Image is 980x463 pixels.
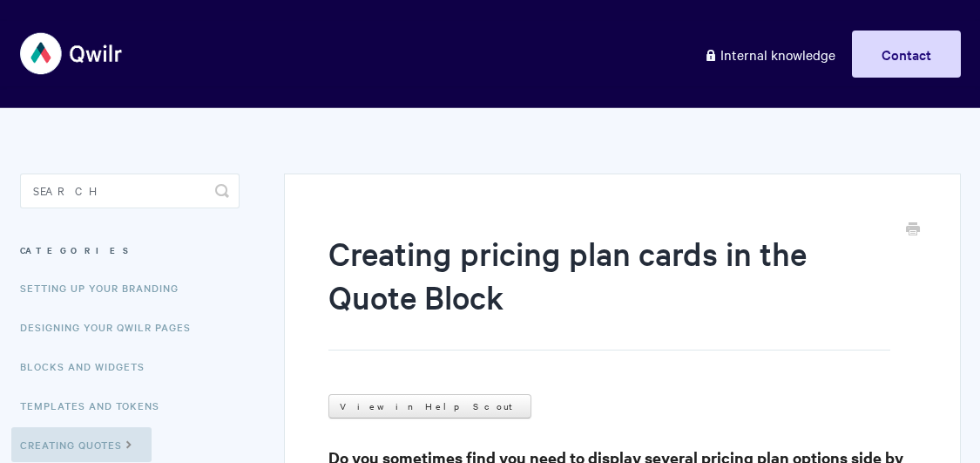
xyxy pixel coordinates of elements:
input: Search [20,174,240,208]
a: Internal knowledge [691,31,848,78]
a: Templates and Tokens [20,388,172,423]
a: Print this Article [906,221,920,240]
h1: Creating pricing plan cards in the Quote Block [328,231,889,351]
a: View in Help Scout [328,394,531,419]
img: Qwilr Help Center [20,21,124,86]
a: Blocks and Widgets [20,349,158,384]
a: Creating Quotes [11,427,152,462]
a: Setting up your Branding [20,270,192,305]
a: Designing Your Qwilr Pages [20,310,204,344]
a: Contact [852,31,961,78]
h3: Categories [20,235,240,266]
